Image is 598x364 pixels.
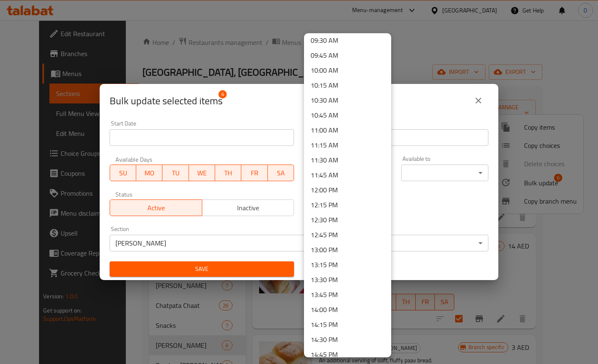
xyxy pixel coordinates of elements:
li: 10:30 AM [304,93,391,108]
li: 09:30 AM [304,33,391,48]
li: 10:15 AM [304,78,391,93]
li: 13:45 PM [304,287,391,302]
li: 11:30 AM [304,152,391,167]
li: 13:15 PM [304,257,391,272]
li: 14:45 PM [304,347,391,362]
li: 14:00 PM [304,302,391,317]
li: 13:00 PM [304,242,391,257]
li: 09:45 AM [304,48,391,63]
li: 12:00 PM [304,182,391,197]
li: 13:30 PM [304,272,391,287]
li: 10:00 AM [304,63,391,78]
li: 12:30 PM [304,212,391,227]
li: 11:15 AM [304,138,391,152]
li: 11:00 AM [304,123,391,138]
li: 12:15 PM [304,197,391,212]
li: 14:30 PM [304,332,391,347]
li: 14:15 PM [304,317,391,332]
li: 10:45 AM [304,108,391,123]
li: 12:45 PM [304,227,391,242]
li: 11:45 AM [304,167,391,182]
